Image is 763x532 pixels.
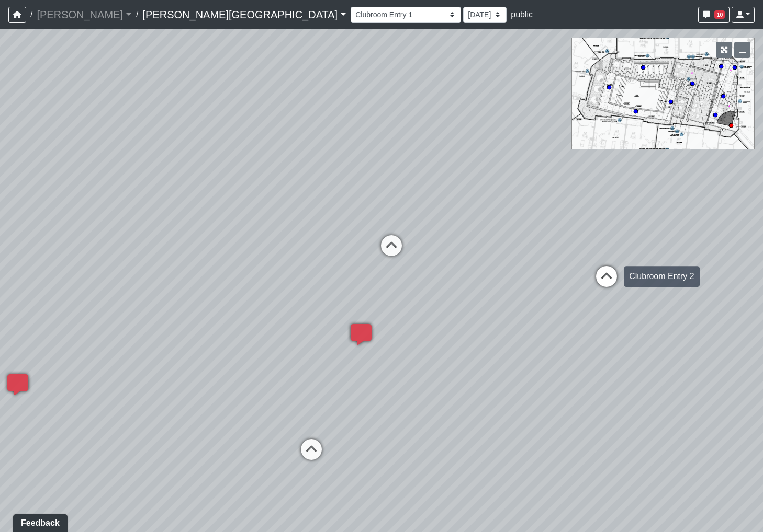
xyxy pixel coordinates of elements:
span: public [511,10,533,19]
a: [PERSON_NAME][GEOGRAPHIC_DATA] [142,4,346,25]
button: 10 [698,7,730,23]
div: Clubroom Entry 2 [624,266,700,287]
a: [PERSON_NAME] [37,4,132,25]
iframe: Ybug feedback widget [8,511,70,532]
span: 10 [714,10,725,19]
span: / [26,4,37,25]
span: / [132,4,142,25]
